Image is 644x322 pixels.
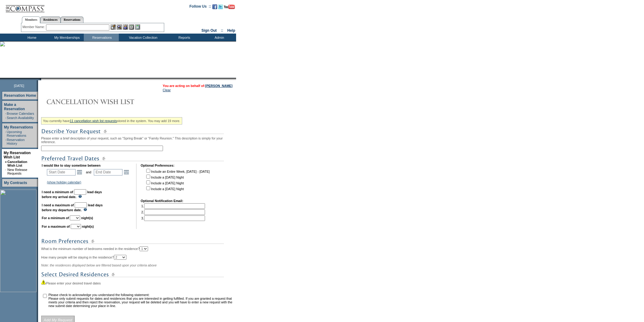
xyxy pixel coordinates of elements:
[141,209,205,215] td: 2.
[42,190,102,199] b: lead days before my arrival date.
[85,168,92,176] td: and
[14,84,24,88] span: [DATE]
[212,6,217,10] a: Become our fan on Facebook
[7,130,26,137] a: Upcoming Reservations
[14,34,49,41] td: Home
[141,164,175,167] b: Optional Preferences:
[7,168,27,175] a: New Release Requests
[42,203,103,212] b: lead days before my departure date.
[212,4,217,9] img: Become our fan on Facebook
[94,169,122,175] input: Date format: M/D/Y. Shortcut keys: [T] for Today. [UP] or [.] for Next Day. [DOWN] or [,] for Pre...
[4,125,33,129] a: My Reservations
[221,28,223,33] span: ::
[163,84,232,88] span: You are acting on behalf of:
[5,112,6,115] td: ·
[129,24,134,30] img: Reservations
[83,208,87,211] img: questionMark_lightBlue.gif
[166,34,201,41] td: Reports
[5,130,6,137] td: ·
[141,215,205,221] td: 3.
[224,6,235,10] a: Subscribe to our YouTube Channel
[117,24,122,30] img: View
[5,160,7,164] b: »
[39,78,41,80] img: promoShadowLeftCorner.gif
[23,24,46,30] div: Member Name:
[123,24,128,30] img: Impersonate
[42,164,101,167] b: I would like to stay sometime between
[218,4,223,9] img: Follow us on Twitter
[42,216,69,220] b: For a minimum of
[111,24,116,30] img: b_edit.gif
[163,88,171,92] a: Clear
[5,116,6,120] td: ·
[5,138,6,145] td: ·
[205,84,232,88] a: [PERSON_NAME]
[41,96,163,108] img: Cancellation Wish List
[4,103,25,111] a: Make a Reservation
[42,203,74,207] b: I need a maximum of
[201,28,217,33] a: Sign Out
[141,203,205,209] td: 1.
[224,5,235,9] img: Subscribe to our YouTube Channel
[4,93,36,98] a: Reservation Home
[41,237,224,245] img: subTtlRoomPreferences.gif
[49,34,84,41] td: My Memberships
[201,34,236,41] td: Admin
[70,119,117,123] a: 11 cancellation wish list requests
[22,16,41,23] a: Members
[48,293,234,308] td: Please check to acknowledge you understand the following statement: Please only submit requests f...
[81,216,93,220] b: night(s)
[41,280,235,285] div: Please enter your desired travel dates
[41,263,157,267] span: Note: the residences displayed below are filtered based upon your criteria above
[76,169,83,175] a: Open the calendar popup.
[41,78,42,80] img: blank.gif
[42,190,73,194] b: I need a minimum of
[5,168,7,175] td: ·
[4,181,27,185] a: My Contracts
[189,4,211,11] td: Follow Us ::
[227,28,235,33] a: Help
[218,6,223,10] a: Follow us on Twitter
[47,169,76,175] input: Date format: M/D/Y. Shortcut keys: [T] for Today. [UP] or [.] for Next Day. [DOWN] or [,] for Pre...
[7,160,27,167] a: Cancellation Wish List
[135,24,140,30] img: b_calculator.gif
[7,116,34,120] a: Search Availability
[7,138,25,145] a: Reservation History
[7,112,34,115] a: Browse Calendars
[141,199,183,203] b: Optional Notification Email:
[41,280,46,284] img: icon_alert2.gif
[82,225,94,228] b: night(s)
[84,34,119,41] td: Reservations
[47,180,81,184] a: (show holiday calendar)
[4,151,31,159] a: My Reservation Wish List
[119,34,166,41] td: Vacation Collection
[42,225,70,228] b: For a maximum of
[78,195,82,198] img: questionMark_lightBlue.gif
[41,117,182,125] div: You currently have stored in the system. You may add 19 more.
[145,168,210,195] td: Include an Entire Week, [DATE] - [DATE] Include a [DATE] Night Include a [DATE] Night Include a [...
[123,169,130,175] a: Open the calendar popup.
[40,16,61,23] a: Residences
[61,16,83,23] a: Reservations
